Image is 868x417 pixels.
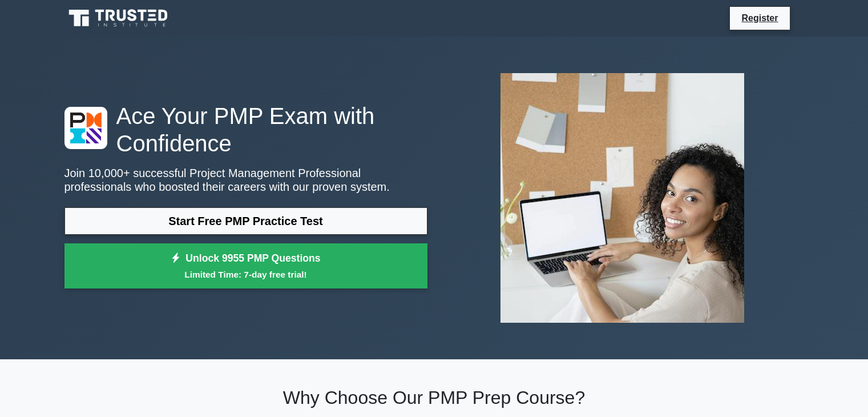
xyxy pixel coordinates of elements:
[79,268,413,281] small: Limited Time: 7-day free trial!
[734,11,785,25] a: Register
[64,207,427,235] a: Start Free PMP Practice Test
[64,243,427,289] a: Unlock 9955 PMP QuestionsLimited Time: 7-day free trial!
[64,166,427,194] p: Join 10,000+ successful Project Management Professional professionals who boosted their careers w...
[64,102,427,157] h1: Ace Your PMP Exam with Confidence
[64,387,804,408] h2: Why Choose Our PMP Prep Course?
